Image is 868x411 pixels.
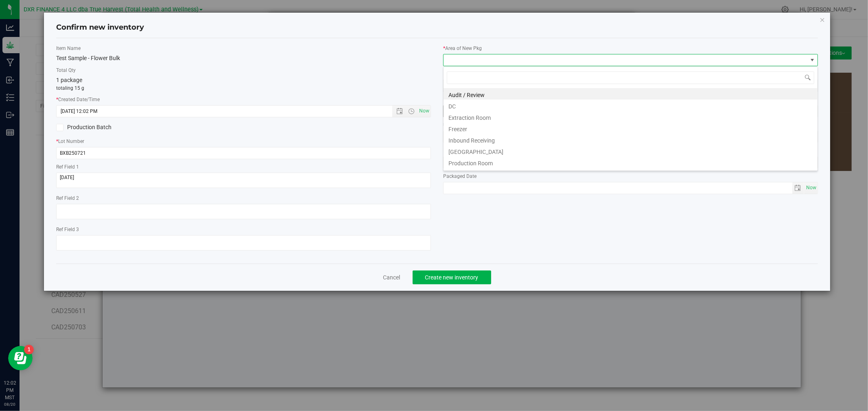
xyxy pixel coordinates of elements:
[404,108,418,115] span: Open the time view
[418,105,431,117] span: Set Current date
[413,270,491,284] button: Create new inventory
[56,123,237,132] label: Production Batch
[383,273,400,281] a: Cancel
[443,45,818,52] label: Area of New Pkg
[24,345,34,355] iframe: Resource center unread badge
[56,195,431,202] label: Ref Field 2
[56,163,431,171] label: Ref Field 1
[56,22,144,33] h4: Confirm new inventory
[792,182,804,194] span: select
[56,84,431,92] p: totaling 15 g
[8,346,33,370] iframe: Resource center
[56,45,431,52] label: Item Name
[56,67,431,74] label: Total Qty
[56,96,431,103] label: Created Date/Time
[56,226,431,233] label: Ref Field 3
[393,108,407,115] span: Open the date view
[56,138,431,145] label: Lot Number
[804,182,818,194] span: Set Current date
[443,173,818,180] label: Packaged Date
[804,182,818,194] span: select
[425,274,479,281] span: Create new inventory
[56,54,431,63] div: Test Sample - Flower Bulk
[56,77,82,83] span: 1 package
